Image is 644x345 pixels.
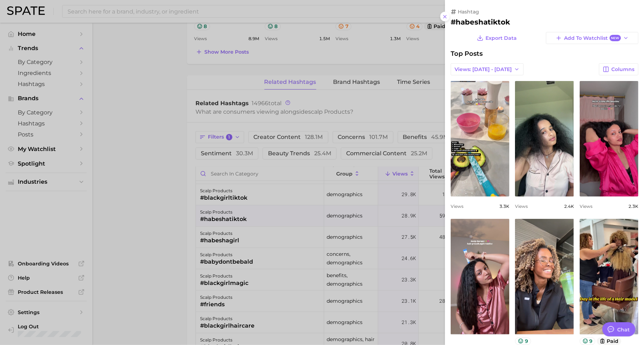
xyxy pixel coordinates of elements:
span: hashtag [458,9,479,15]
button: Views: [DATE] - [DATE] [451,63,524,75]
span: New [610,35,621,42]
span: Top Posts [451,50,483,58]
span: Add to Watchlist [564,35,621,42]
span: 2.4k [564,204,574,209]
span: Views [451,204,463,209]
button: 9 [515,338,531,345]
button: Add to WatchlistNew [546,32,638,44]
span: 3.3k [499,204,509,209]
button: Columns [599,63,638,75]
span: 2.3k [628,204,638,209]
span: Export Data [485,35,517,41]
span: Views [515,204,528,209]
button: 9 [580,338,596,345]
span: Columns [611,66,634,72]
button: paid [597,338,621,345]
button: Export Data [475,32,519,44]
span: Views [580,204,592,209]
h2: #habeshatiktok [451,18,638,26]
span: Views: [DATE] - [DATE] [455,66,512,72]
